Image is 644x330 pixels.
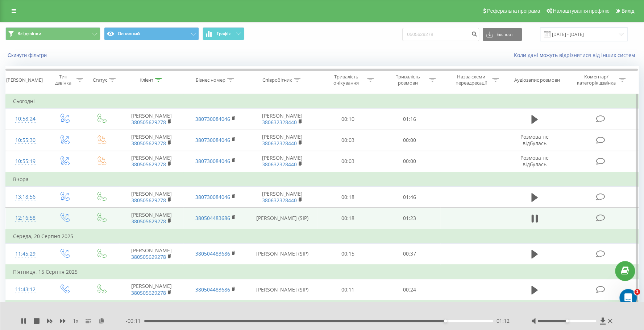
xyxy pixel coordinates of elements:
div: Співробітник [262,77,292,83]
span: Розмова не відбулась [520,154,549,168]
span: Налаштування профілю [553,8,609,14]
a: Коли дані можуть відрізнятися вiд інших систем [514,52,639,58]
span: Графік [217,31,231,36]
div: 10:58:24 [13,112,38,126]
td: 01:16 [379,109,440,130]
span: Вихід [622,8,634,14]
a: 380730084046 [195,115,230,122]
div: Статус [93,77,107,83]
td: [PERSON_NAME] [119,151,183,172]
a: 380505629278 [131,289,166,296]
span: 1 x [73,317,78,325]
a: 380632328440 [262,161,297,168]
div: 11:45:29 [13,247,38,261]
td: 00:10 [317,109,379,130]
div: Accessibility label [444,319,447,322]
a: 380730084046 [195,193,230,200]
td: Середа, 20 Серпня 2025 [6,229,639,244]
span: Розмова не відбулась [520,133,549,147]
a: 380505629278 [131,197,166,204]
button: Основний [104,27,199,40]
td: 01:23 [379,208,440,229]
div: 11:43:12 [13,282,38,297]
td: 00:15 [317,243,379,265]
button: Всі дзвінки [5,27,100,40]
td: 00:24 [379,279,440,301]
td: [PERSON_NAME] (SIP) [248,208,317,229]
div: Тривалість розмови [389,74,427,86]
div: Тип дзвінка [51,74,74,86]
td: 01:46 [379,187,440,208]
div: Accessibility label [565,319,568,322]
button: Скинути фільтри [5,52,50,58]
td: [PERSON_NAME] [248,187,317,208]
td: П’ятниця, 15 Серпня 2025 [6,265,639,279]
td: [PERSON_NAME] [119,109,183,130]
a: 380505629278 [131,218,166,225]
td: 00:00 [379,151,440,172]
div: 10:55:30 [13,133,38,147]
a: 380730084046 [195,158,230,164]
td: 00:18 [317,187,379,208]
a: 380632328440 [262,119,297,126]
span: 01:12 [496,317,510,325]
a: 380632328440 [262,140,297,147]
div: Назва схеми переадресації [452,74,490,86]
span: - 00:11 [126,317,144,325]
a: 380505629278 [131,140,166,147]
td: 00:03 [317,130,379,151]
input: Пошук за номером [402,28,479,41]
button: Експорт [483,28,522,41]
td: Вчора [6,172,639,187]
div: 12:16:58 [13,211,38,225]
td: Сьогодні [6,94,639,109]
a: 380504483686 [195,250,230,257]
a: 380504483686 [195,215,230,221]
a: 380730084046 [195,137,230,143]
div: Аудіозапис розмови [514,77,560,83]
td: [PERSON_NAME] [119,279,183,301]
td: [PERSON_NAME] [248,151,317,172]
td: [PERSON_NAME] [248,109,317,130]
td: 00:00 [379,130,440,151]
div: Клієнт [140,77,153,83]
div: Бізнес номер [196,77,225,83]
a: 380632328440 [262,197,297,204]
td: 00:18 [317,208,379,229]
td: [PERSON_NAME] [119,130,183,151]
td: [PERSON_NAME] (SIP) [248,243,317,265]
span: Всі дзвінки [17,31,41,37]
div: 13:18:56 [13,190,38,204]
span: Реферальна програма [487,8,540,14]
iframe: Intercom live chat [619,289,637,306]
button: Графік [203,27,244,40]
div: 10:55:19 [13,154,38,168]
a: 380505629278 [131,119,166,126]
td: 00:03 [317,151,379,172]
td: [PERSON_NAME] (SIP) [248,279,317,301]
div: Коментар/категорія дзвінка [575,74,617,86]
td: 00:37 [379,243,440,265]
a: 380504483686 [195,286,230,293]
td: [PERSON_NAME] [119,243,183,265]
td: 00:11 [317,279,379,301]
td: [PERSON_NAME] [248,130,317,151]
td: [PERSON_NAME] [119,208,183,229]
span: 1 [634,289,640,295]
a: 380505629278 [131,161,166,168]
td: Четвер, 14 Серпня 2025 [6,300,639,315]
div: Тривалість очікування [327,74,365,86]
td: [PERSON_NAME] [119,187,183,208]
a: 380505629278 [131,253,166,260]
div: [PERSON_NAME] [6,77,43,83]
